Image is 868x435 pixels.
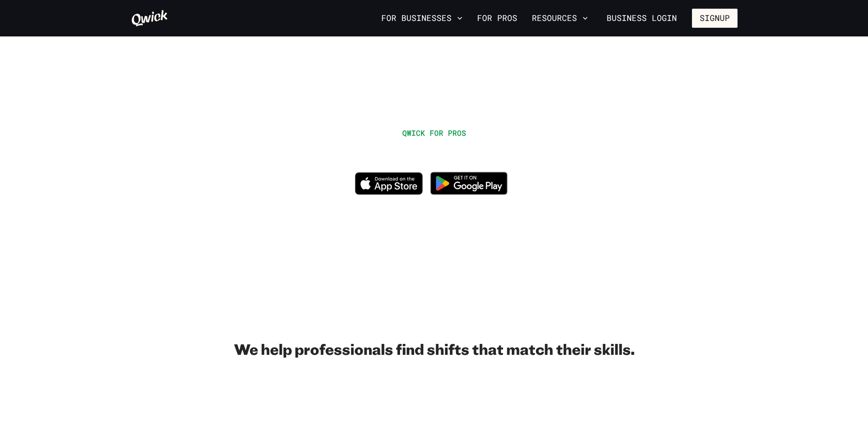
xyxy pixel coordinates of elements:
[378,10,466,26] button: For Businesses
[425,166,513,200] img: Get it on Google Play
[473,10,521,26] a: For Pros
[599,9,685,28] a: Business Login
[231,142,637,163] h1: WORK IN HOSPITALITY, WHENEVER YOU WANT.
[528,10,592,26] button: Resources
[402,128,466,138] span: QWICK FOR PROS
[692,9,738,28] button: Signup
[131,340,738,358] h2: We help professionals find shifts that match their skills.
[355,187,423,197] a: Download on the App Store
